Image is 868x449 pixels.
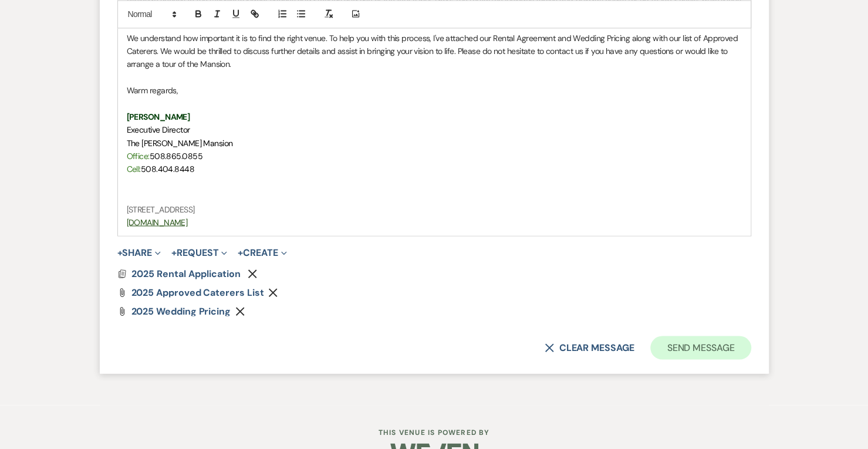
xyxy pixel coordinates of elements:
button: Create [238,248,286,257]
span: Office: [127,151,150,161]
a: [DOMAIN_NAME] [127,217,188,227]
span: + [117,248,123,257]
button: Clear message [545,343,634,352]
button: 2025 Rental Application [131,266,244,281]
span: 508.865.0855 [150,151,202,161]
span: Executive Director [127,124,190,135]
a: 2025 Wedding Pricing [131,306,231,316]
button: Request [171,248,227,257]
strong: [PERSON_NAME] [127,112,190,122]
span: + [238,248,243,257]
span: + [171,248,177,257]
span: 2025 Rental Application [131,267,241,279]
p: We understand how important it is to find the right venue. To help you with this process, I've at... [127,32,742,71]
p: Warm regards, [127,84,742,97]
span: 508.404.8448 [141,164,194,174]
button: Share [117,248,161,257]
span: 2025 Approved Caterers List [131,286,264,298]
a: 2025 Approved Caterers List [131,288,264,297]
span: Cell: [127,164,141,174]
button: Send Message [650,336,751,359]
span: 2025 Wedding Pricing [131,305,231,317]
span: The [PERSON_NAME] Mansion [127,138,233,148]
span: [STREET_ADDRESS] [127,204,195,214]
